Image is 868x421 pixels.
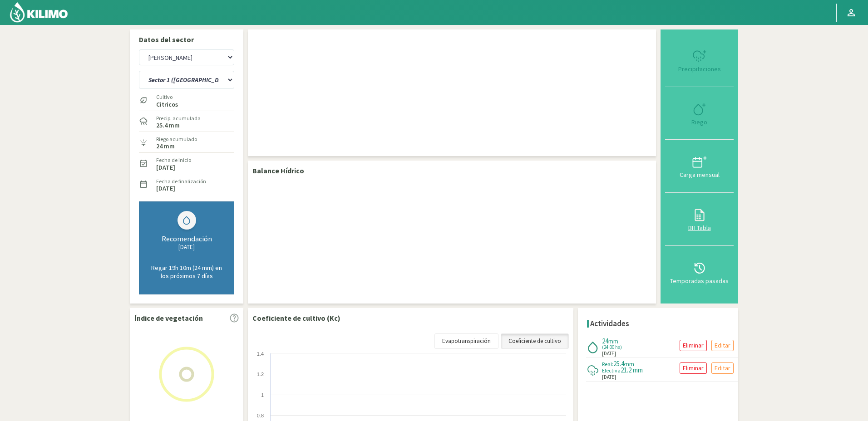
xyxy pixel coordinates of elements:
[156,122,180,128] label: 25.4 mm
[141,329,232,420] img: Loading...
[257,413,264,418] text: 0.8
[602,337,608,345] span: 24
[257,351,264,357] text: 1.4
[590,319,629,328] h4: Actividades
[668,171,731,178] div: Carga mensual
[156,93,178,101] label: Cultivo
[665,246,734,299] button: Temporadas pasadas
[252,313,340,323] p: Coeficiente de cultivo (Kc)
[711,362,734,374] button: Editar
[665,140,734,193] button: Carga mensual
[9,1,69,23] img: Kilimo
[602,350,616,357] span: [DATE]
[665,87,734,140] button: Riego
[148,234,225,243] div: Recomendación
[148,264,225,280] p: Regar 19h 10m (24 mm) en los próximos 7 días
[668,119,731,125] div: Riego
[134,313,203,323] p: Índice de vegetación
[501,333,569,349] a: Coeficiente de cultivo
[683,340,704,351] p: Eliminar
[252,165,304,176] p: Balance Hídrico
[261,392,264,398] text: 1
[257,372,264,377] text: 1.2
[434,333,498,349] a: Evapotranspiración
[156,114,201,122] label: Precip. acumulada
[621,366,643,374] span: 21.2 mm
[156,143,175,149] label: 24 mm
[156,177,206,186] label: Fecha de finalización
[613,359,624,368] span: 25.4
[680,362,707,374] button: Eliminar
[156,102,178,108] label: Citricos
[668,225,731,231] div: BH Tabla
[602,373,616,381] span: [DATE]
[624,360,634,368] span: mm
[602,367,621,374] span: Efectiva
[156,156,191,164] label: Fecha de inicio
[715,363,730,373] p: Editar
[668,278,731,284] div: Temporadas pasadas
[139,34,234,45] p: Datos del sector
[148,243,225,251] div: [DATE]
[711,340,734,351] button: Editar
[668,66,731,72] div: Precipitaciones
[665,34,734,87] button: Precipitaciones
[715,340,730,351] p: Editar
[156,135,197,143] label: Riego acumulado
[608,337,618,345] span: mm
[602,345,622,350] span: (24:00 hs)
[683,363,704,373] p: Eliminar
[156,186,175,191] label: [DATE]
[665,193,734,246] button: BH Tabla
[680,340,707,351] button: Eliminar
[602,361,613,367] span: Real:
[156,165,175,171] label: [DATE]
